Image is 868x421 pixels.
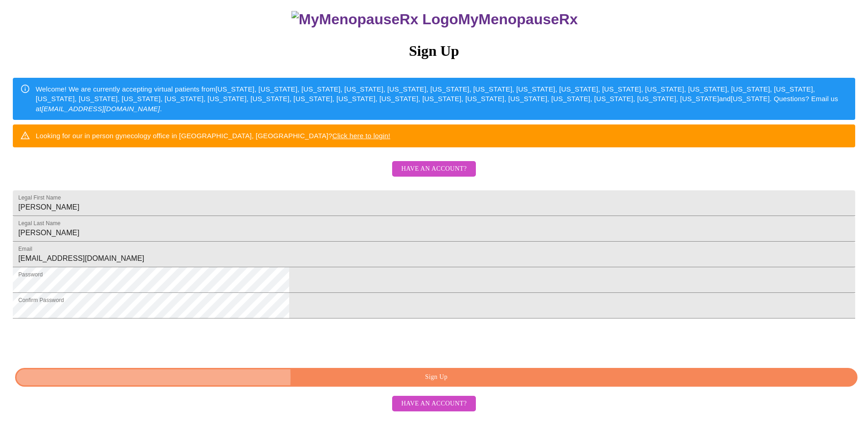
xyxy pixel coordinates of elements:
[14,11,856,28] h3: MyMenopauseRx
[26,372,847,383] span: Sign Up
[291,11,458,28] img: MyMenopauseRx Logo
[36,81,848,117] div: Welcome! We are currently accepting virtual patients from [US_STATE], [US_STATE], [US_STATE], [US...
[392,396,476,412] button: Have an account?
[390,399,478,407] a: Have an account?
[15,368,857,387] button: Sign Up
[401,163,467,175] span: Have an account?
[392,161,476,177] button: Have an account?
[332,132,390,140] a: Click here to login!
[36,127,390,144] div: Looking for our in person gynecology office in [GEOGRAPHIC_DATA], [GEOGRAPHIC_DATA]?
[42,105,160,113] em: [EMAIL_ADDRESS][DOMAIN_NAME]
[401,398,467,410] span: Have an account?
[13,323,152,359] iframe: reCAPTCHA
[13,43,855,59] h3: Sign Up
[390,171,478,179] a: Have an account?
